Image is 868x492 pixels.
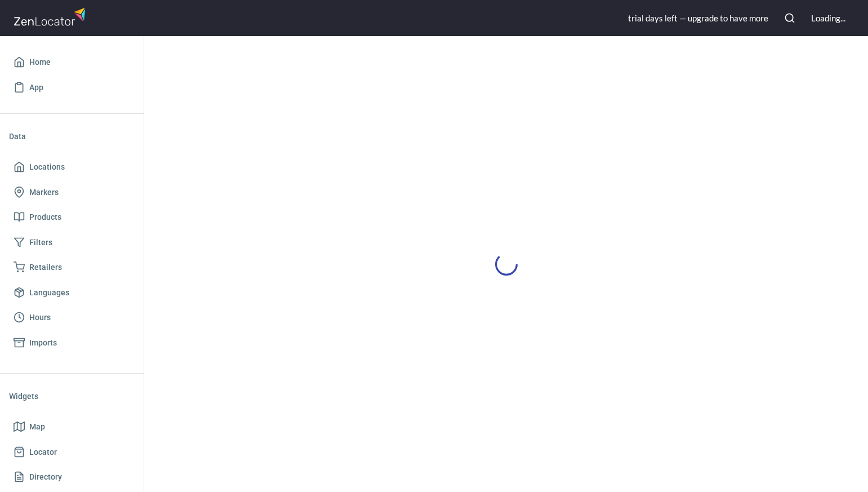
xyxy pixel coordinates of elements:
div: Loading... [811,12,845,24]
a: Imports [9,330,135,356]
a: Products [9,205,135,230]
button: Search [777,6,802,30]
a: Languages [9,280,135,305]
span: Directory [29,470,62,484]
a: Hours [9,305,135,330]
span: Filters [29,236,52,250]
a: App [9,75,135,100]
a: Filters [9,230,135,255]
a: Locations [9,154,135,180]
span: Locations [29,160,65,174]
span: Imports [29,336,57,350]
span: App [29,81,43,95]
span: Hours [29,311,51,325]
a: Retailers [9,255,135,280]
a: Markers [9,180,135,205]
span: Languages [29,286,69,300]
a: Home [9,50,135,75]
span: Products [29,210,61,224]
span: Markers [29,185,59,200]
span: Map [29,420,45,434]
img: zenlocator [14,5,89,29]
a: Directory [9,464,135,490]
span: Locator [29,445,57,459]
span: Retailers [29,260,62,274]
div: trial day s left — upgrade to have more [628,12,768,24]
a: Map [9,414,135,440]
li: Data [9,123,135,150]
li: Widgets [9,383,135,410]
span: Home [29,55,51,69]
a: Locator [9,440,135,465]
